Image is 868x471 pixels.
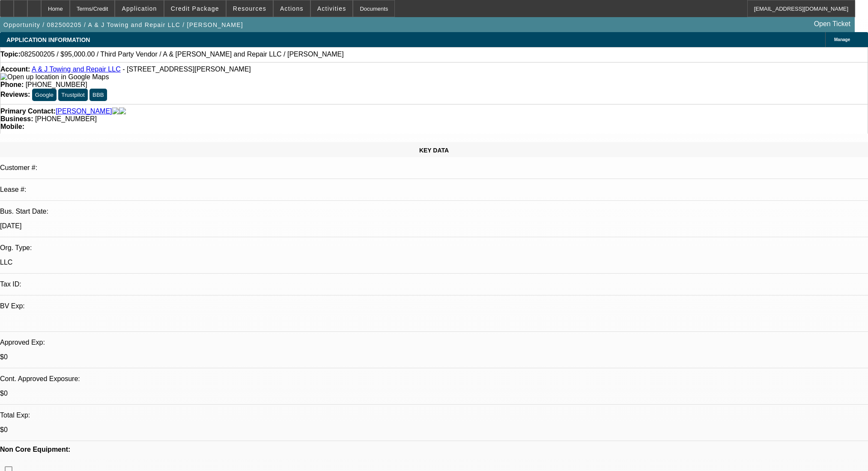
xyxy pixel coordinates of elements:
strong: Business: [0,115,33,122]
img: linkedin-icon.png [119,107,126,115]
a: [PERSON_NAME] [56,107,112,115]
span: Manage [834,37,850,42]
span: Opportunity / 082500205 / A & J Towing and Repair LLC / [PERSON_NAME] [3,21,243,28]
img: Open up location in Google Maps [0,73,109,81]
strong: Reviews: [0,91,30,98]
strong: Account: [0,66,30,73]
span: 082500205 / $95,000.00 / Third Party Vendor / A & [PERSON_NAME] and Repair LLC / [PERSON_NAME] [21,51,344,58]
button: Trustpilot [58,89,87,101]
span: [PHONE_NUMBER] [26,81,87,88]
span: - [STREET_ADDRESS][PERSON_NAME] [122,66,251,73]
a: View Google Maps [0,73,109,80]
span: Actions [280,5,304,12]
button: Credit Package [164,0,226,17]
button: Resources [227,0,273,17]
strong: Topic: [0,51,21,58]
span: KEY DATA [419,147,449,154]
strong: Primary Contact: [0,107,56,115]
strong: Mobile: [0,123,24,130]
span: Application [122,5,157,12]
button: Activities [311,0,353,17]
span: [PHONE_NUMBER] [35,115,97,122]
span: Activities [317,5,346,12]
button: Application [115,0,163,17]
span: Resources [233,5,266,12]
span: Credit Package [171,5,219,12]
img: facebook-icon.png [112,107,119,115]
button: Google [32,89,57,101]
strong: Phone: [0,81,24,88]
span: APPLICATION INFORMATION [6,36,90,43]
a: Open Ticket [811,17,854,31]
a: A & J Towing and Repair LLC [32,66,121,73]
button: BBB [89,89,107,101]
button: Actions [274,0,310,17]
